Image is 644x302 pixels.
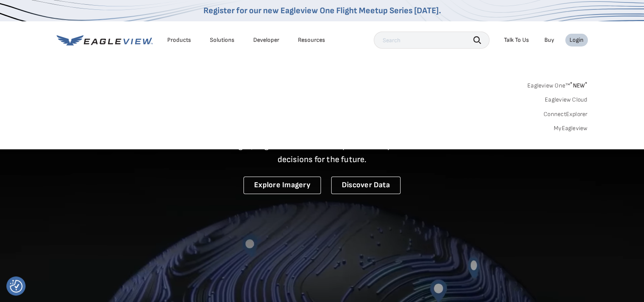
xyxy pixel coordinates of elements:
[544,36,554,44] a: Buy
[544,110,588,118] a: ConnectExplorer
[210,36,235,44] div: Solutions
[504,36,529,44] div: Talk To Us
[374,32,489,49] input: Search
[298,36,325,44] div: Resources
[243,177,321,194] a: Explore Imagery
[554,125,588,132] a: MyEagleview
[545,96,588,104] a: Eagleview Cloud
[10,280,23,293] button: Consent Preferences
[10,280,23,293] img: Revisit consent button
[167,36,191,44] div: Products
[331,177,401,194] a: Discover Data
[203,6,441,16] a: Register for our new Eagleview One Flight Meetup Series [DATE].
[570,36,584,44] div: Login
[570,82,587,89] span: NEW
[253,36,279,44] a: Developer
[527,79,588,89] a: Eagleview One™*NEW*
